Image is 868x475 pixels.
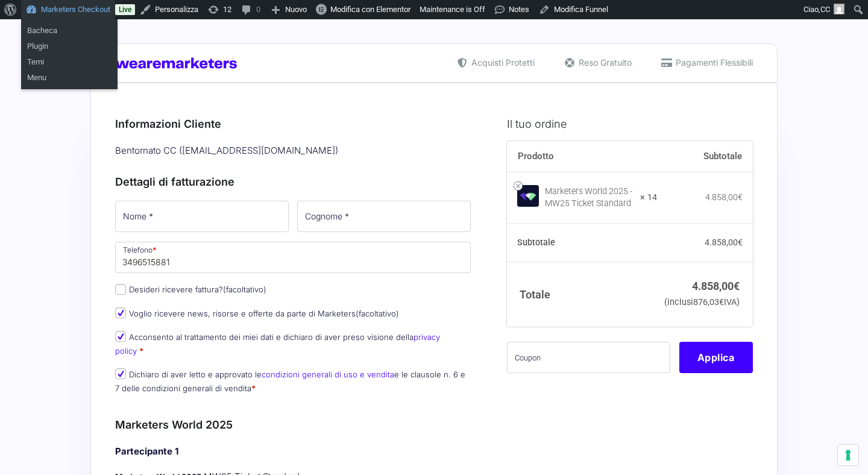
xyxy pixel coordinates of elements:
[21,54,118,70] a: Temi
[21,23,118,39] a: Bacheca
[115,174,471,190] h3: Dettagli di fatturazione
[738,237,743,247] span: €
[297,201,471,232] input: Cognome *
[507,224,657,262] th: Subtotale
[507,342,670,373] input: Coupon
[705,192,743,202] bdi: 4.858,00
[10,428,46,464] iframe: Customerly Messenger Launcher
[507,116,753,132] h3: Il tuo ordine
[223,285,266,294] span: (facoltativo)
[115,242,471,273] input: Telefono *
[738,192,743,202] span: €
[21,51,118,89] ul: Marketers Checkout
[356,309,399,318] span: (facoltativo)
[115,417,471,433] h3: Marketers World 2025
[679,342,753,373] button: Applica
[115,284,126,295] input: Desideri ricevere fattura?(facoltativo)
[820,5,830,14] span: CC
[640,192,657,204] strong: × 14
[576,56,632,69] span: Reso Gratuito
[115,307,126,318] input: Voglio ricevere news, risorse e offerte da parte di Marketers(facoltativo)
[468,56,535,69] span: Acquisti Protetti
[693,297,724,307] span: 876,03
[115,201,289,232] input: Nome *
[657,141,753,172] th: Subtotale
[664,297,740,307] small: (inclusi IVA)
[734,280,740,292] span: €
[838,445,858,465] button: Le tue preferenze relative al consenso per le tecnologie di tracciamento
[115,332,440,356] label: Acconsento al trattamento dei miei dati e dichiaro di aver preso visione della
[545,186,632,210] div: Marketers World 2025 - MW25 Ticket Standard
[673,56,753,69] span: Pagamenti Flessibili
[111,141,475,161] div: Bentornato CC ( [EMAIL_ADDRESS][DOMAIN_NAME] )
[21,70,118,86] a: Menu
[115,285,266,294] label: Desideri ricevere fattura?
[115,309,399,318] label: Voglio ricevere news, risorse e offerte da parte di Marketers
[692,280,740,292] bdi: 4.858,00
[21,39,118,54] a: Plugin
[21,19,118,58] ul: Marketers Checkout
[115,368,126,379] input: Dichiaro di aver letto e approvato lecondizioni generali di uso e venditae le clausole n. 6 e 7 d...
[115,370,465,393] label: Dichiaro di aver letto e approvato le e le clausole n. 6 e 7 delle condizioni generali di vendita
[517,185,539,207] img: Marketers World 2025 - MW25 Ticket Standard
[507,262,657,327] th: Totale
[719,297,724,307] span: €
[115,331,126,342] input: Acconsento al trattamento dei miei dati e dichiaro di aver preso visione dellaprivacy policy
[115,445,471,459] h4: Partecipante 1
[115,4,135,15] a: Live
[705,237,743,247] bdi: 4.858,00
[262,370,394,379] a: condizioni generali di uso e vendita
[330,5,410,14] span: Modifica con Elementor
[507,141,657,172] th: Prodotto
[115,116,471,132] h3: Informazioni Cliente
